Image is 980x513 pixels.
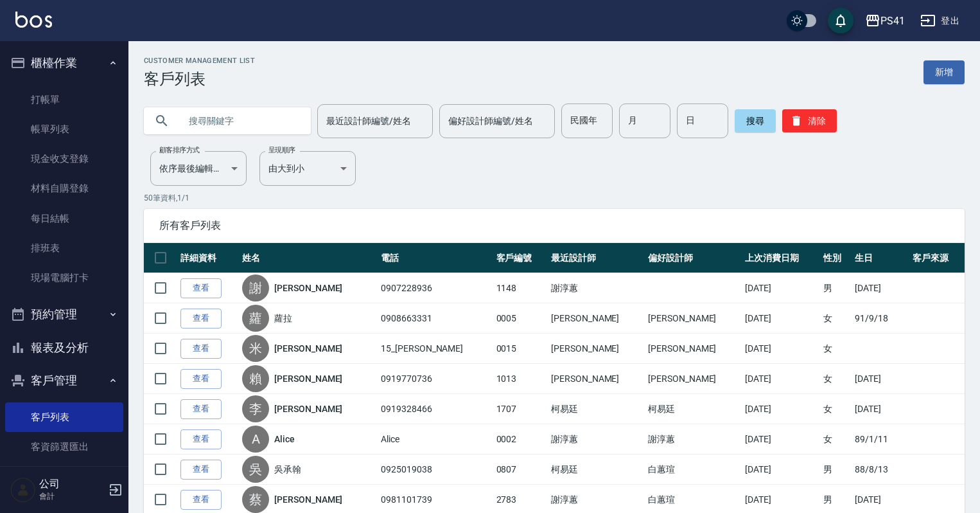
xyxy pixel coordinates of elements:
[742,243,820,273] th: 上次消費日期
[493,303,548,334] td: 0005
[180,369,222,389] a: 查看
[159,219,949,232] span: 所有客戶列表
[820,455,852,485] td: 男
[820,334,852,364] td: 女
[242,305,269,332] div: 蘿
[5,46,123,80] button: 櫃檯作業
[274,312,292,325] a: 蘿拉
[820,243,852,273] th: 性別
[5,402,123,432] a: 客戶列表
[378,243,493,273] th: 電話
[180,309,222,328] a: 查看
[242,365,269,392] div: 賴
[645,364,742,394] td: [PERSON_NAME]
[15,12,52,28] img: Logo
[742,303,820,334] td: [DATE]
[180,278,222,298] a: 查看
[820,394,852,424] td: 女
[378,334,493,364] td: 15_[PERSON_NAME]
[645,334,742,364] td: [PERSON_NAME]
[177,243,239,273] th: 詳細資料
[268,145,295,155] label: 呈現順序
[548,273,645,303] td: 謝淳蕙
[852,424,909,455] td: 89/1/11
[5,432,123,462] a: 客資篩選匯出
[645,303,742,334] td: [PERSON_NAME]
[39,478,105,491] h5: 公司
[828,8,853,33] button: save
[742,424,820,455] td: [DATE]
[242,395,269,422] div: 李
[274,372,342,385] a: [PERSON_NAME]
[645,424,742,455] td: 謝淳蕙
[180,490,222,510] a: 查看
[548,424,645,455] td: 謝淳蕙
[852,243,909,273] th: 生日
[274,342,342,355] a: [PERSON_NAME]
[909,243,965,273] th: 客戶來源
[180,399,222,419] a: 查看
[548,303,645,334] td: [PERSON_NAME]
[880,13,905,29] div: PS41
[915,9,965,33] button: 登出
[852,273,909,303] td: [DATE]
[242,486,269,513] div: 蔡
[820,273,852,303] td: 男
[5,263,123,292] a: 現場電腦打卡
[180,339,222,359] a: 查看
[820,303,852,334] td: 女
[5,298,123,331] button: 預約管理
[493,334,548,364] td: 0015
[239,243,378,273] th: 姓名
[378,455,493,485] td: 0925019038
[180,460,222,480] a: 查看
[242,274,269,301] div: 謝
[820,424,852,455] td: 女
[5,462,123,491] a: 卡券管理
[159,145,200,155] label: 顧客排序方式
[742,334,820,364] td: [DATE]
[548,243,645,273] th: 最近設計師
[5,331,123,364] button: 報表及分析
[180,429,222,449] a: 查看
[742,364,820,394] td: [DATE]
[150,151,247,186] div: 依序最後編輯時間
[493,243,548,273] th: 客戶編號
[493,394,548,424] td: 1707
[852,455,909,485] td: 88/8/13
[5,85,123,114] a: 打帳單
[493,424,548,455] td: 0002
[378,364,493,394] td: 0919770736
[860,8,910,34] button: PS41
[493,273,548,303] td: 1148
[274,402,342,415] a: [PERSON_NAME]
[378,273,493,303] td: 0907228936
[144,70,255,88] h3: 客戶列表
[5,114,123,144] a: 帳單列表
[493,364,548,394] td: 1013
[5,233,123,263] a: 排班表
[852,303,909,334] td: 91/9/18
[548,364,645,394] td: [PERSON_NAME]
[144,57,255,65] h2: Customer Management List
[242,335,269,362] div: 米
[5,174,123,203] a: 材料自購登錄
[39,491,105,502] p: 會計
[742,273,820,303] td: [DATE]
[274,433,295,446] a: Alice
[10,477,36,503] img: Person
[782,109,837,132] button: 清除
[645,394,742,424] td: 柯易廷
[378,394,493,424] td: 0919328466
[5,204,123,233] a: 每日結帳
[378,303,493,334] td: 0908663331
[274,493,342,506] a: [PERSON_NAME]
[742,455,820,485] td: [DATE]
[180,104,301,138] input: 搜尋關鍵字
[259,151,356,186] div: 由大到小
[5,364,123,397] button: 客戶管理
[548,334,645,364] td: [PERSON_NAME]
[820,364,852,394] td: 女
[852,364,909,394] td: [DATE]
[923,60,965,84] a: 新增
